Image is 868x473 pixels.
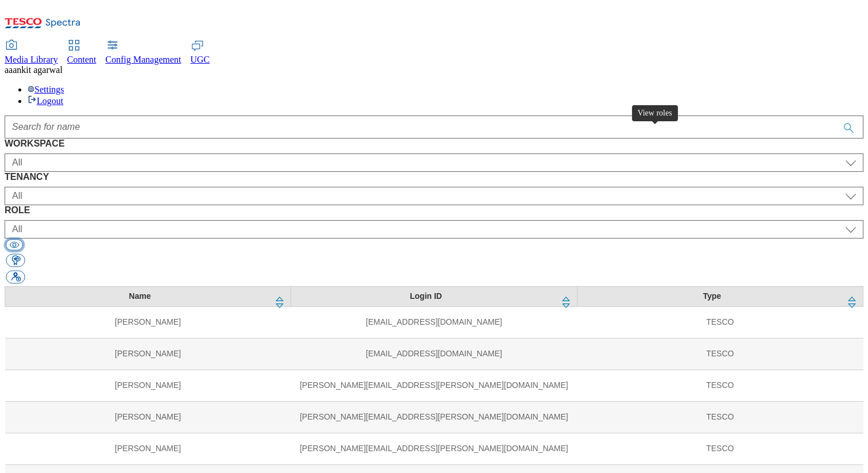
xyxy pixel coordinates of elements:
span: ankit agarwal [13,65,63,75]
td: [PERSON_NAME] [5,370,291,401]
label: ROLE [5,205,863,216]
td: TESCO [577,370,863,401]
div: Name [12,291,268,302]
td: TESCO [577,338,863,370]
td: [PERSON_NAME][EMAIL_ADDRESS][PERSON_NAME][DOMAIN_NAME] [291,433,577,464]
td: TESCO [577,306,863,338]
td: [EMAIL_ADDRESS][DOMAIN_NAME] [291,338,577,370]
a: Media Library [5,41,58,65]
span: aa [5,65,13,75]
span: UGC [191,55,210,64]
div: Type [584,291,840,302]
td: [PERSON_NAME] [5,306,291,338]
a: Config Management [106,41,181,65]
td: TESCO [577,401,863,433]
label: TENANCY [5,172,863,182]
span: Content [67,55,96,64]
td: [EMAIL_ADDRESS][DOMAIN_NAME] [291,306,577,338]
a: UGC [191,41,210,65]
div: Login ID [298,291,553,302]
a: Logout [28,96,63,106]
label: WORKSPACE [5,139,863,149]
td: [PERSON_NAME] [5,401,291,433]
td: [PERSON_NAME] [5,433,291,464]
a: Settings [28,84,64,94]
span: Media Library [5,55,58,64]
a: Content [67,41,96,65]
td: TESCO [577,433,863,464]
td: [PERSON_NAME][EMAIL_ADDRESS][PERSON_NAME][DOMAIN_NAME] [291,401,577,433]
td: [PERSON_NAME] [5,338,291,370]
td: [PERSON_NAME][EMAIL_ADDRESS][PERSON_NAME][DOMAIN_NAME] [291,370,577,401]
span: Config Management [106,55,181,64]
input: Accessible label text [5,116,863,139]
